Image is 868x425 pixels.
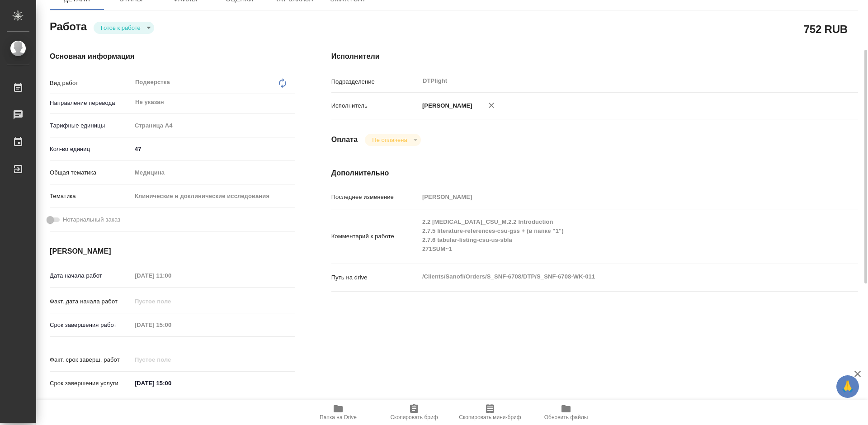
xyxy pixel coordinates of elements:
p: Кол-во единиц [50,145,132,154]
button: 🙏 [836,375,859,398]
input: Пустое поле [132,353,211,366]
p: Срок завершения услуги [50,379,132,388]
div: Страница А4 [132,118,295,133]
h4: Дополнительно [331,168,858,179]
button: Папка на Drive [300,400,376,425]
div: Готов к работе [365,134,420,146]
p: Комментарий к работе [331,232,419,241]
h2: Работа [50,18,87,34]
p: Факт. срок заверш. работ [50,355,132,364]
p: Направление перевода [50,99,132,108]
p: Общая тематика [50,168,132,177]
button: Удалить исполнителя [481,95,501,115]
button: Готов к работе [98,24,143,32]
h4: Оплата [331,134,358,145]
span: Папка на Drive [320,414,357,420]
p: Тематика [50,192,132,201]
p: Вид работ [50,79,132,88]
input: Пустое поле [419,190,814,203]
span: Обновить файлы [544,414,588,420]
div: Клинические и доклинические исследования [132,189,295,204]
p: Путь на drive [331,273,419,282]
input: Пустое поле [132,318,211,331]
input: ✎ Введи что-нибудь [132,142,295,156]
span: Нотариальный заказ [63,215,120,224]
p: Подразделение [331,77,419,86]
p: Дата начала работ [50,271,132,280]
h2: 752 RUB [804,21,848,37]
input: ✎ Введи что-нибудь [132,377,211,390]
p: Последнее изменение [331,193,419,202]
div: Готов к работе [94,22,154,34]
textarea: /Clients/Sanofi/Orders/S_SNF-6708/DTP/S_SNF-6708-WK-011 [419,269,814,284]
p: [PERSON_NAME] [419,101,472,110]
span: Скопировать мини-бриф [459,414,521,420]
button: Обновить файлы [528,400,604,425]
span: Скопировать бриф [390,414,438,420]
button: Скопировать мини-бриф [452,400,528,425]
p: Срок завершения работ [50,321,132,330]
p: Тарифные единицы [50,121,132,130]
input: Пустое поле [132,269,211,282]
div: Медицина [132,165,295,180]
span: 🙏 [840,377,855,396]
p: Исполнитель [331,101,419,110]
h4: Исполнители [331,51,858,62]
h4: [PERSON_NAME] [50,246,295,257]
button: Скопировать бриф [376,400,452,425]
button: Не оплачена [369,136,410,144]
h4: Основная информация [50,51,295,62]
input: Пустое поле [132,295,211,308]
textarea: 2.2 [MEDICAL_DATA]_CSU_M.2.2 Introduction 2.7.5 literature-references-csu-gss + (в папке "1") 2.7... [419,214,814,257]
p: Факт. дата начала работ [50,297,132,306]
